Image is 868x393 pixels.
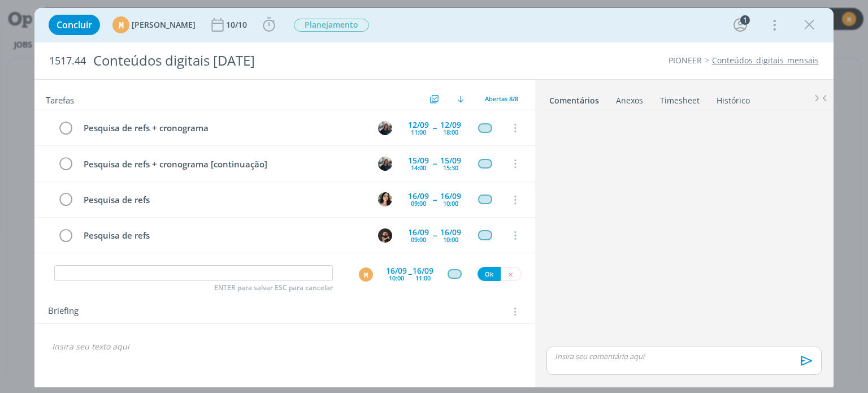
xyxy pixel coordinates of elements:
[377,227,394,244] button: D
[443,129,458,135] div: 18:00
[433,124,436,132] span: --
[659,90,700,106] a: Timesheet
[79,193,367,207] div: Pesquisa de refs
[49,15,100,35] button: Concluir
[359,267,373,282] div: M
[358,267,374,282] button: M
[408,268,411,279] span: --
[669,55,702,66] a: PIONEER
[34,8,833,387] div: dialog
[485,94,518,103] span: Abertas 8/8
[377,155,394,172] button: M
[716,90,750,106] a: Histórico
[408,121,429,129] div: 12/09
[378,228,392,243] img: D
[443,165,458,171] div: 15:30
[112,16,129,33] div: M
[79,121,367,135] div: Pesquisa de refs + cronograma
[408,192,429,200] div: 16/09
[408,228,429,236] div: 16/09
[440,192,461,200] div: 16/09
[411,165,426,171] div: 14:00
[377,119,394,136] button: M
[57,20,92,29] span: Concluir
[443,200,458,206] div: 10:00
[443,236,458,243] div: 10:00
[433,159,436,167] span: --
[478,267,501,281] button: Ok
[415,275,431,281] div: 11:00
[294,19,369,32] span: Planejamento
[49,55,86,67] span: 1517.44
[46,92,74,106] span: Tarefas
[712,55,819,66] a: Conteúdos_digitais_mensais
[433,196,436,204] span: --
[731,16,749,34] button: 1
[440,121,461,129] div: 12/09
[378,192,392,206] img: T
[413,267,433,275] div: 16/09
[440,228,461,236] div: 16/09
[440,157,461,165] div: 15/09
[48,304,79,319] span: Briefing
[293,18,370,32] button: Planejamento
[457,96,464,102] img: arrow-down.svg
[377,262,394,279] button: D
[378,121,392,135] img: M
[214,283,333,292] span: ENTER para salvar ESC para cancelar
[433,231,436,239] span: --
[377,191,394,208] button: T
[386,267,407,275] div: 16/09
[740,15,750,25] div: 1
[88,47,493,75] div: Conteúdos digitais [DATE]
[616,95,643,106] div: Anexos
[79,157,367,171] div: Pesquisa de refs + cronograma [continuação]
[226,21,249,29] div: 10/10
[411,200,426,206] div: 09:00
[389,275,404,281] div: 10:00
[112,16,196,33] button: M[PERSON_NAME]
[132,21,196,29] span: [PERSON_NAME]
[408,157,429,165] div: 15/09
[378,157,392,171] img: M
[411,236,426,243] div: 09:00
[549,90,600,106] a: Comentários
[79,228,367,243] div: Pesquisa de refs
[411,129,426,135] div: 11:00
